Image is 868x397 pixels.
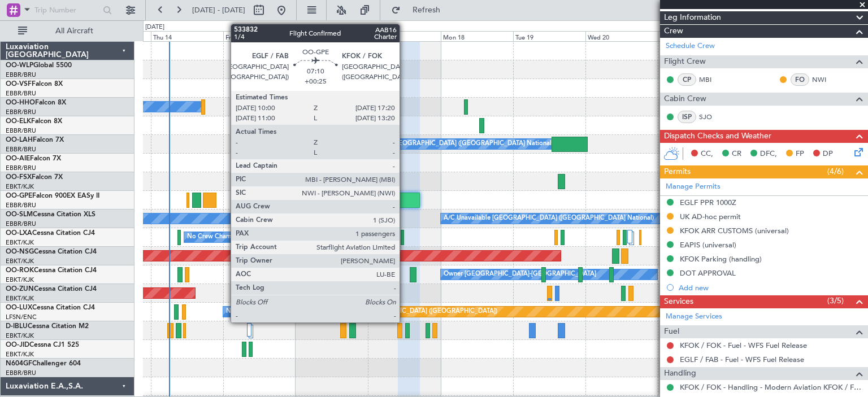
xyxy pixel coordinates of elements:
[6,350,34,359] a: EBKT/KJK
[145,23,164,32] div: [DATE]
[6,331,34,340] a: EBKT/KJK
[6,286,34,293] span: OO-ZUN
[658,31,730,41] div: Thu 21
[298,210,488,227] div: No Crew [GEOGRAPHIC_DATA] ([GEOGRAPHIC_DATA] National)
[6,193,32,199] span: OO-GPE
[296,31,368,41] div: Sat 16
[6,89,36,98] a: EBBR/BRU
[680,382,862,392] a: KFOK / FOK - Handling - Modern Aviation KFOK / FOK
[6,267,34,274] span: OO-ROK
[6,126,36,135] a: EBBR/BRU
[6,342,79,348] a: OO-JIDCessna CJ1 525
[29,27,119,35] span: All Aircraft
[796,149,804,160] span: FP
[6,137,64,143] a: OO-LAHFalcon 7X
[6,71,36,79] a: EBBR/BRU
[6,201,36,210] a: EBBR/BRU
[6,342,29,348] span: OO-JID
[151,31,223,41] div: Thu 14
[6,313,37,321] a: LFSN/ENC
[6,238,34,247] a: EBKT/KJK
[666,181,721,193] a: Manage Permits
[680,226,789,235] div: KFOK ARR CUSTOMS (universal)
[664,93,706,106] span: Cabin Crew
[760,149,777,160] span: DFC,
[12,22,123,40] button: All Aircraft
[823,149,833,160] span: DP
[664,11,721,24] span: Leg Information
[6,286,97,293] a: OO-ZUNCessna Citation CJ4
[6,323,89,330] a: D-IBLUCessna Citation M2
[34,2,99,19] input: Trip Number
[680,254,762,264] div: KFOK Parking (handling)
[827,165,844,177] span: (4/6)
[679,283,862,293] div: Add new
[6,193,99,199] a: OO-GPEFalcon 900EX EASy II
[226,303,338,320] div: No Crew Paris ([GEOGRAPHIC_DATA])
[6,155,61,162] a: OO-AIEFalcon 7X
[6,99,66,106] a: OO-HHOFalcon 8X
[6,137,33,143] span: OO-LAH
[187,229,315,246] div: No Crew Chambery ([GEOGRAPHIC_DATA])
[678,111,696,123] div: ISP
[6,211,96,218] a: OO-SLMCessna Citation XLS
[6,369,36,377] a: EBBR/BRU
[386,1,454,19] button: Refresh
[6,248,97,255] a: OO-NSGCessna Citation CJ4
[664,367,696,380] span: Handling
[444,210,654,227] div: A/C Unavailable [GEOGRAPHIC_DATA] ([GEOGRAPHIC_DATA] National)
[6,360,32,367] span: N604GF
[6,323,28,330] span: D-IBLU
[6,248,34,255] span: OO-NSG
[678,73,696,86] div: CP
[223,31,296,41] div: Fri 15
[6,230,95,237] a: OO-LXACessna Citation CJ4
[403,6,450,14] span: Refresh
[6,155,30,162] span: OO-AIE
[6,267,97,274] a: OO-ROKCessna Citation CJ4
[444,266,596,283] div: Owner [GEOGRAPHIC_DATA]-[GEOGRAPHIC_DATA]
[6,62,33,69] span: OO-WLP
[371,136,553,152] div: Owner [GEOGRAPHIC_DATA] ([GEOGRAPHIC_DATA] National)
[664,55,706,68] span: Flight Crew
[699,75,724,85] a: MBI
[6,62,72,69] a: OO-WLPGlobal 5500
[6,230,32,237] span: OO-LXA
[680,341,807,350] a: KFOK / FOK - Fuel - WFS Fuel Release
[368,31,440,41] div: Sun 17
[699,112,724,122] a: SJO
[732,149,741,160] span: CR
[441,31,513,41] div: Mon 18
[680,212,741,221] div: UK AD-hoc permit
[6,304,32,311] span: OO-LUX
[6,220,36,228] a: EBBR/BRU
[585,31,658,41] div: Wed 20
[6,145,36,154] a: EBBR/BRU
[680,198,736,207] div: EGLF PPR 1000Z
[6,118,31,125] span: OO-ELK
[6,211,33,218] span: OO-SLM
[680,268,736,278] div: DOT APPROVAL
[192,5,245,15] span: [DATE] - [DATE]
[827,295,844,307] span: (3/5)
[680,355,804,364] a: EGLF / FAB - Fuel - WFS Fuel Release
[6,164,36,172] a: EBBR/BRU
[664,25,683,38] span: Crew
[6,174,32,181] span: OO-FSX
[701,149,713,160] span: CC,
[6,304,95,311] a: OO-LUXCessna Citation CJ4
[666,41,715,52] a: Schedule Crew
[6,294,34,303] a: EBKT/KJK
[6,81,32,88] span: OO-VSF
[6,99,35,106] span: OO-HHO
[680,240,736,250] div: EAPIS (universal)
[319,303,497,320] div: Planned Maint [GEOGRAPHIC_DATA] ([GEOGRAPHIC_DATA])
[6,81,63,88] a: OO-VSFFalcon 8X
[664,130,771,143] span: Dispatch Checks and Weather
[6,360,81,367] a: N604GFChallenger 604
[6,174,63,181] a: OO-FSXFalcon 7X
[664,165,691,178] span: Permits
[812,75,837,85] a: NWI
[6,257,34,265] a: EBKT/KJK
[6,108,36,116] a: EBBR/BRU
